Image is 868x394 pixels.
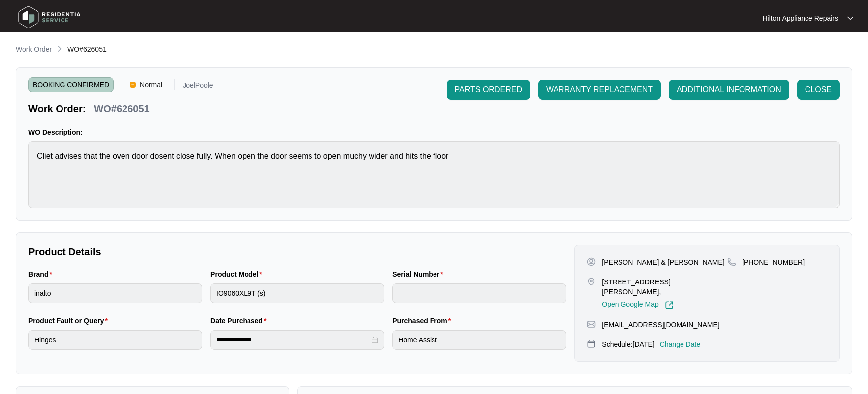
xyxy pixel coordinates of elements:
img: user-pin [587,257,596,266]
p: WO#626051 [94,102,149,115]
input: Serial Number [392,283,566,303]
p: Schedule: [DATE] [602,339,654,349]
p: [STREET_ADDRESS][PERSON_NAME], [602,277,727,297]
span: ADDITIONAL INFORMATION [677,84,781,96]
span: PARTS ORDERED [455,84,522,96]
button: CLOSE [797,80,840,100]
img: Link-External [665,301,674,310]
img: Vercel Logo [130,82,136,88]
p: Work Order: [28,102,86,115]
p: WO Description: [28,127,840,137]
img: map-pin [587,320,596,329]
img: chevron-right [56,45,63,53]
input: Product Fault or Query [28,330,202,350]
span: Normal [136,77,166,92]
span: BOOKING CONFIRMED [28,77,114,92]
label: Product Fault or Query [28,316,112,326]
input: Product Model [210,283,384,303]
span: WARRANTY REPLACEMENT [546,84,653,96]
button: ADDITIONAL INFORMATION [669,80,789,100]
button: WARRANTY REPLACEMENT [538,80,661,100]
label: Purchased From [392,316,455,326]
img: map-pin [587,339,596,348]
span: CLOSE [805,84,832,96]
p: [PHONE_NUMBER] [742,257,805,267]
img: map-pin [587,277,596,286]
p: JoelPoole [183,82,213,92]
label: Date Purchased [210,316,270,326]
label: Serial Number [392,269,447,279]
label: Brand [28,269,56,279]
p: [PERSON_NAME] & [PERSON_NAME] [602,257,724,267]
img: dropdown arrow [847,16,853,21]
a: Work Order [14,44,54,55]
input: Purchased From [392,330,566,350]
label: Product Model [210,269,266,279]
textarea: Cliet advises that the oven door dosent close fully. When open the door seems to open muchy wider... [28,141,840,208]
a: Open Google Map [602,301,673,310]
img: map-pin [727,257,736,266]
input: Date Purchased [216,335,370,345]
button: PARTS ORDERED [447,80,530,100]
span: WO#626051 [67,45,107,53]
img: residentia service logo [15,2,84,32]
p: Hilton Appliance Repairs [762,13,838,23]
p: [EMAIL_ADDRESS][DOMAIN_NAME] [602,320,719,330]
p: Change Date [660,339,701,349]
p: Work Order [16,44,52,54]
input: Brand [28,283,202,303]
p: Product Details [28,245,566,259]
